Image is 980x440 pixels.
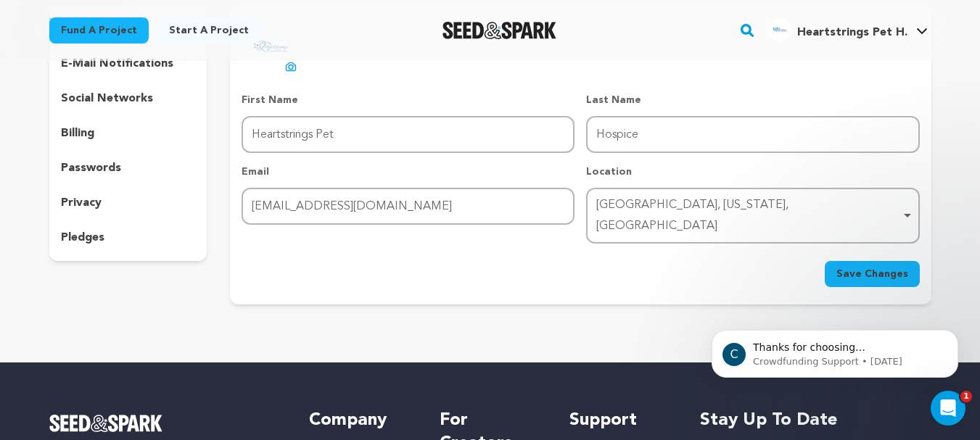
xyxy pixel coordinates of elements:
[242,165,575,179] p: Email
[242,93,575,107] p: First Name
[596,195,900,237] div: [GEOGRAPHIC_DATA], [US_STATE], [GEOGRAPHIC_DATA]
[242,116,575,153] input: First Name
[49,87,207,110] button: social networks
[49,415,163,432] img: Seed&Spark Logo
[61,90,153,107] p: social networks
[960,391,972,402] span: 1
[825,261,920,287] button: Save Changes
[49,17,149,43] a: Fund a project
[61,159,121,177] p: passwords
[61,55,173,72] p: e-mail notifications
[49,157,207,180] button: passwords
[569,409,670,432] h5: Support
[586,93,919,107] p: Last Name
[586,165,919,179] p: Location
[442,22,556,39] a: Seed&Spark Homepage
[49,415,281,432] a: Seed&Spark Homepage
[836,267,908,281] span: Save Changes
[442,22,556,39] img: Seed&Spark Logo Dark Mode
[309,409,410,432] h5: Company
[931,391,965,426] iframe: Intercom live chat
[242,188,575,225] input: Email
[49,226,207,249] button: pledges
[61,194,102,212] p: privacy
[157,17,260,43] a: Start a project
[797,27,907,38] span: Heartstrings Pet H.
[61,229,104,246] p: pledges
[765,15,931,41] a: Heartstrings Pet H.'s Profile
[768,18,791,41] img: f6620a66297672bf.png
[586,116,919,153] input: Last Name
[49,122,207,145] button: billing
[61,125,94,142] p: billing
[690,299,980,401] iframe: Intercom notifications message
[765,15,931,46] span: Heartstrings Pet H.'s Profile
[49,52,207,75] button: e-mail notifications
[700,409,931,432] h5: Stay up to date
[49,191,207,215] button: privacy
[768,18,907,41] div: Heartstrings Pet H.'s Profile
